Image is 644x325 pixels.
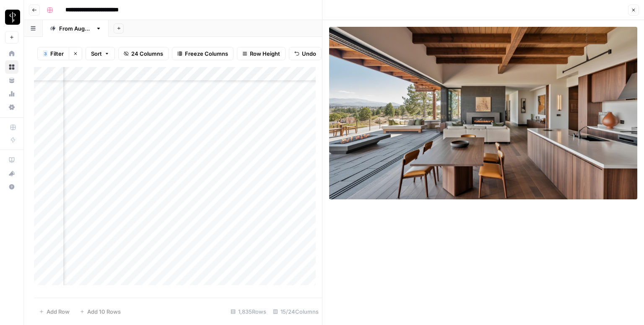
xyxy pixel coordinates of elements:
span: Undo [302,49,316,58]
a: Usage [5,87,18,101]
a: Settings [5,101,18,114]
button: Sort [86,47,115,60]
div: From [DATE] [59,24,92,33]
a: Browse [5,60,18,74]
button: Row Height [237,47,286,60]
button: Add Row [34,305,75,318]
span: Sort [91,49,102,58]
div: 3 [43,50,48,57]
button: Help + Support [5,180,18,193]
span: Add 10 Rows [87,307,121,316]
button: What's new? [5,167,18,180]
button: Undo [289,47,322,60]
div: What's new? [5,167,18,180]
span: Filter [50,49,64,58]
button: 24 Columns [118,47,169,60]
button: Add 10 Rows [75,305,126,318]
div: 1,835 Rows [227,305,270,318]
img: LP Production Workloads Logo [5,10,20,25]
a: Home [5,47,18,60]
span: 3 [44,50,47,57]
img: Row/Cell [329,27,637,199]
span: Add Row [47,307,70,316]
span: Freeze Columns [185,49,228,58]
a: Your Data [5,74,18,87]
a: AirOps Academy [5,153,18,167]
span: 24 Columns [131,49,163,58]
a: From [DATE] [43,20,109,37]
button: 3Filter [37,47,69,60]
span: Row Height [250,49,280,58]
button: Workspace: LP Production Workloads [5,7,18,28]
div: 15/24 Columns [270,305,322,318]
button: Freeze Columns [172,47,234,60]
